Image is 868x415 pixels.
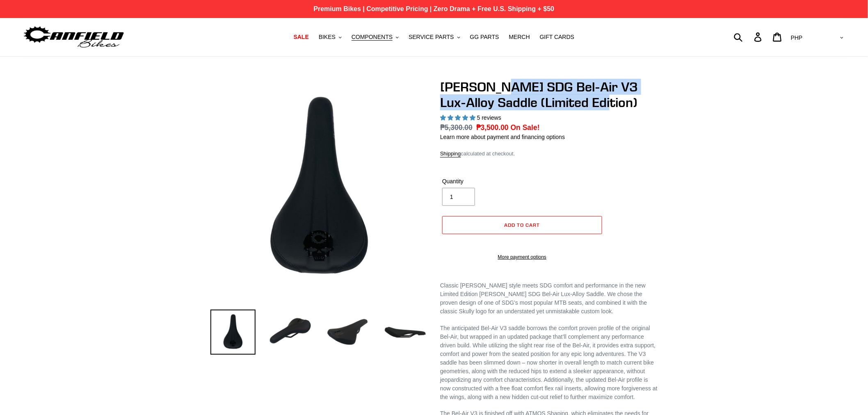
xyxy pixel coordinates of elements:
span: 5.00 stars [440,114,477,121]
input: Search [738,28,759,46]
a: GIFT CARDS [536,32,579,43]
a: SALE [290,32,313,43]
h1: [PERSON_NAME] SDG Bel-Air V3 Lux-Alloy Saddle (Limited Edition) [440,79,658,111]
a: More payment options [442,253,602,261]
span: 5 reviews [477,114,501,121]
span: SALE [294,34,309,41]
a: MERCH [505,32,534,43]
span: The anticipated Bel-Air V3 saddle borrows the comfort proven profile of the original Bel-Air, but... [440,325,658,400]
span: GG PARTS [470,34,499,41]
button: SERVICE PARTS [404,32,464,43]
a: Shipping [440,150,461,157]
button: COMPONENTS [347,32,403,43]
div: calculated at checkout. [440,150,658,158]
img: Canfield Bikes [23,24,125,50]
a: Learn more about payment and financing options [440,134,565,140]
span: ₱3,500.00 [476,123,509,132]
span: COMPONENTS [352,34,393,41]
img: Load image into Gallery viewer, Canfield SDG Bel-Air V3 Lux-Alloy Saddle (Limited Edition) [383,310,428,355]
span: Add to cart [505,222,540,228]
span: MERCH [509,34,530,41]
s: ₱5,300.00 [440,123,473,132]
a: GG PARTS [466,32,503,43]
span: BIKES [319,34,336,41]
img: Load image into Gallery viewer, Canfield SDG Bel-Air V3 Lux-Alloy Saddle (Limited Edition) [325,310,370,355]
button: BIKES [315,32,346,43]
p: Classic [PERSON_NAME] style meets SDG comfort and performance in the new Limited Edition [PERSON_... [440,281,658,316]
img: Load image into Gallery viewer, Canfield SDG Bel-Air V3 Lux-Alloy Saddle (Limited Edition) [268,310,313,355]
span: On Sale! [511,122,540,133]
span: SERVICE PARTS [409,34,454,41]
span: GIFT CARDS [540,34,575,41]
label: Quantity [442,177,520,186]
button: Add to cart [442,216,602,234]
img: Load image into Gallery viewer, Canfield SDG Bel-Air V3 Lux-Alloy Saddle (Limited Edition) [210,310,256,355]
